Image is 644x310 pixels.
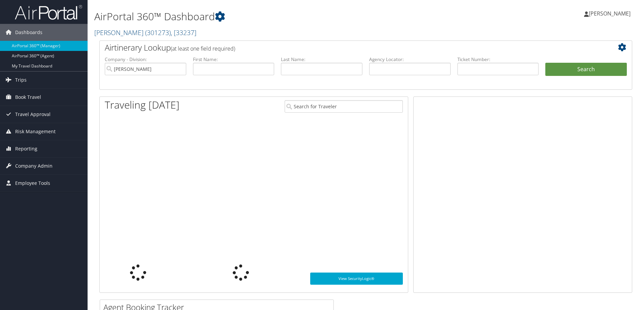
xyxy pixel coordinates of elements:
[584,3,637,24] a: [PERSON_NAME]
[171,45,235,52] span: (at least one field required)
[94,9,456,24] h1: AirPortal 360™ Dashboard
[369,56,451,63] label: Agency Locator:
[105,56,186,63] label: Company - Division:
[105,98,180,112] h1: Traveling [DATE]
[15,72,27,88] span: Trips
[171,28,196,37] span: , [ 33237 ]
[145,28,171,37] span: ( 301273 )
[15,4,82,20] img: airportal-logo.png
[105,42,582,53] h2: Airtinerary Lookup
[193,56,275,63] label: First Name:
[15,123,56,140] span: Risk Management
[457,56,539,63] label: Ticket Number:
[15,24,42,41] span: Dashboards
[285,100,403,113] input: Search for Traveler
[94,28,196,37] a: [PERSON_NAME]
[310,273,403,285] a: View SecurityLogic®
[15,175,50,192] span: Employee Tools
[15,158,53,174] span: Company Admin
[15,106,51,123] span: Travel Approval
[15,89,41,106] span: Book Travel
[545,63,627,76] button: Search
[281,56,362,63] label: Last Name:
[15,140,37,157] span: Reporting
[589,10,631,17] span: [PERSON_NAME]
